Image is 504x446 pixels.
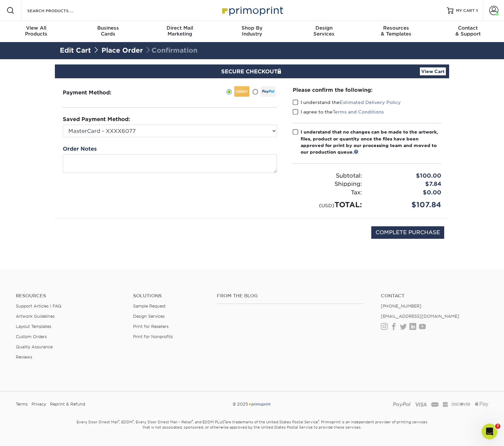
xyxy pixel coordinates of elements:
sup: ® [318,419,319,423]
a: Terms [16,399,28,409]
h4: Solutions [133,293,207,299]
sup: ® [133,419,134,423]
a: [PHONE_NUMBER] [381,304,422,309]
span: Resources [360,25,432,31]
iframe: Google Customer Reviews [2,426,56,444]
span: Contact [432,25,504,31]
div: I understand that no changes can be made to the artwork, files, product or quantity once the file... [301,129,441,156]
label: Saved Payment Method: [63,115,130,123]
label: I understand the [293,99,401,106]
a: Direct MailMarketing [144,21,216,42]
span: 7 [495,424,500,429]
div: & Templates [360,25,432,37]
a: Terms and Conditions [332,109,384,114]
h4: From the Blog [217,293,363,299]
label: I agree to the [293,109,384,115]
div: Subtotal: [288,172,367,180]
div: Cards [72,25,144,37]
div: Tax: [288,188,367,197]
div: & Support [432,25,504,37]
div: Marketing [144,25,216,37]
a: Support Articles | FAQ [16,304,61,309]
a: Layout Templates [16,324,51,329]
div: $7.84 [367,180,446,188]
small: Every Door Direct Mail , EDDM , Every Door Direct Mail – Retail , and EDDM PLUS are trademarks of... [60,417,444,446]
div: Shipping: [288,180,367,188]
a: Shop ByIndustry [216,21,288,42]
span: Business [72,25,144,31]
div: Industry [216,25,288,37]
sup: ® [118,419,119,423]
span: Confirmation [145,46,197,54]
a: Design Services [133,314,165,319]
div: © 2025 [172,399,332,409]
a: Contact [381,293,488,299]
a: Contact& Support [432,21,504,42]
small: (USD) [319,203,334,208]
img: DigiCert Secured Site Seal [60,226,93,246]
img: Primoprint [248,402,271,407]
a: [EMAIL_ADDRESS][DOMAIN_NAME] [381,314,459,319]
div: $107.84 [367,199,446,210]
a: Privacy [32,399,46,409]
a: Sample Request [133,304,166,309]
a: Reprint & Refund [50,399,85,409]
a: Artwork Guidelines [16,314,55,319]
sup: ® [192,419,193,423]
a: DesignServices [288,21,360,42]
div: $100.00 [367,172,446,180]
a: BusinessCards [72,21,144,42]
sup: ® [224,419,225,423]
a: Estimated Delivery Policy [340,100,401,105]
div: TOTAL: [288,199,367,210]
span: MY CART [456,8,475,13]
a: Print for Nonprofits [133,334,173,339]
a: Edit Cart [60,46,91,54]
a: Resources& Templates [360,21,432,42]
h3: Payment Method: [63,89,127,96]
input: COMPLETE PURCHASE [371,226,444,239]
span: Shop By [216,25,288,31]
label: Order Notes [63,145,97,153]
div: $0.00 [367,188,446,197]
span: Design [288,25,360,31]
input: SEARCH PRODUCTS..... [27,7,91,14]
h4: Resources [16,293,123,299]
a: Reviews [16,355,32,359]
a: Custom Orders [16,334,47,339]
span: 1 [476,8,478,13]
span: Direct Mail [144,25,216,31]
span: SECURE CHECKOUT [221,68,283,75]
a: Place Order [102,46,143,54]
iframe: Intercom live chat [482,424,497,439]
div: Please confirm the following: [293,86,441,94]
div: Services [288,25,360,37]
img: Primoprint [219,3,285,17]
a: Quality Assurance [16,344,53,349]
a: View Cart [420,67,446,75]
a: Print for Resellers [133,324,169,329]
